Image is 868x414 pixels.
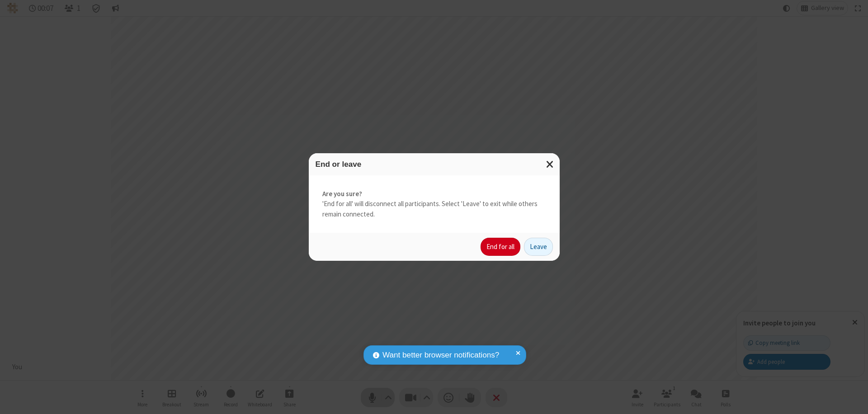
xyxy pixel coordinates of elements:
span: Want better browser notifications? [382,349,499,361]
button: Close modal [541,153,560,175]
button: End for all [481,238,520,256]
button: Leave [524,238,553,256]
h3: End or leave [316,160,553,169]
strong: Are you sure? [322,189,546,199]
div: 'End for all' will disconnect all participants. Select 'Leave' to exit while others remain connec... [309,175,560,233]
